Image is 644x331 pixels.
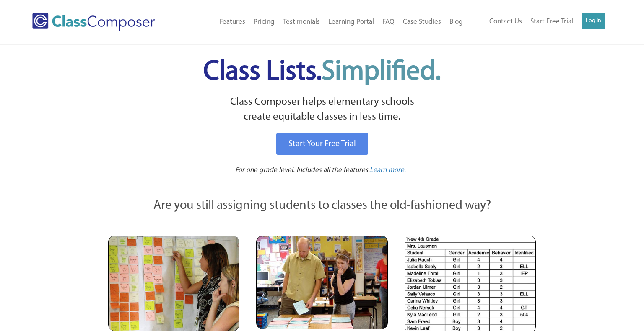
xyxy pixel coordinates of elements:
a: Learn more. [370,165,406,176]
span: Simplified. [322,59,441,86]
span: Learn more. [370,167,406,174]
img: Teachers Looking at Sticky Notes [108,236,239,331]
p: Are you still assigning students to classes the old-fashioned way? [108,197,536,215]
a: Start Free Trial [526,13,577,31]
a: Log In [582,13,605,29]
a: Start Your Free Trial [276,133,368,155]
img: Class Composer [32,13,155,31]
span: Class Lists. [203,59,441,86]
a: Contact Us [485,13,526,31]
a: Learning Portal [324,13,378,31]
span: Start Your Free Trial [288,140,356,148]
nav: Header Menu [467,13,606,31]
a: Pricing [249,13,279,31]
span: For one grade level. Includes all the features. [235,167,370,174]
img: Blue and Pink Paper Cards [256,236,387,329]
nav: Header Menu [183,13,467,31]
a: Case Studies [399,13,445,31]
a: FAQ [378,13,399,31]
p: Class Composer helps elementary schools create equitable classes in less time. [107,95,537,125]
a: Features [216,13,249,31]
a: Blog [445,13,467,31]
a: Testimonials [279,13,324,31]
